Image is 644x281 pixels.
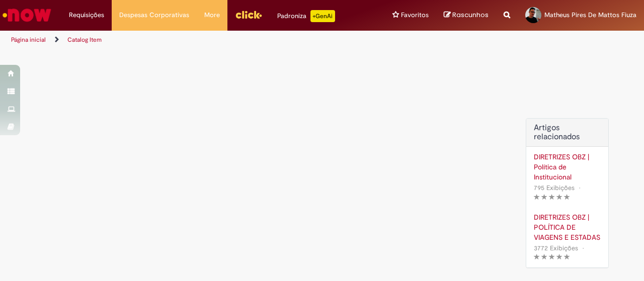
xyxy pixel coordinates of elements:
[204,10,220,20] span: More
[69,10,104,20] span: Requisições
[534,244,578,252] span: 3772 Exibições
[401,10,429,20] span: Favoritos
[310,10,335,22] p: +GenAi
[1,5,53,25] img: ServiceNow
[452,10,489,20] span: Rascunhos
[444,11,489,20] a: Rascunhos
[534,183,575,192] span: 795 Exibições
[534,124,601,141] h3: Artigos relacionados
[534,212,601,242] a: DIRETRIZES OBZ | POLÍTICA DE VIAGENS E ESTADAS
[11,36,46,44] a: Página inicial
[580,241,586,255] span: •
[119,10,189,20] span: Despesas Corporativas
[67,36,102,44] a: Catalog Item
[534,152,601,182] a: DIRETRIZES OBZ | Política de Institucional
[8,31,422,49] ul: Trilhas de página
[544,11,636,19] span: Matheus Pires De Mattos Fiuza
[277,10,335,22] div: Padroniza
[577,181,583,195] span: •
[235,7,262,22] img: click_logo_yellow_360x200.png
